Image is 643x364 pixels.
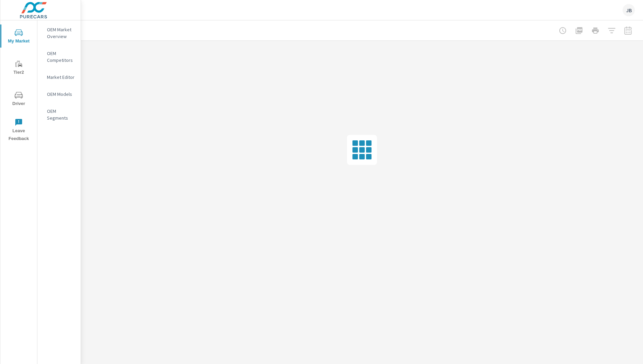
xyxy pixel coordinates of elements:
p: OEM Models [47,91,75,98]
div: OEM Models [37,89,81,99]
span: Leave Feedback [2,118,35,143]
span: Driver [2,91,35,108]
div: OEM Segments [37,106,81,123]
p: OEM Market Overview [47,26,75,40]
p: OEM Segments [47,108,75,121]
p: Market Editor [47,74,75,81]
span: My Market [2,29,35,45]
p: OEM Competitors [47,50,75,64]
span: Tier2 [2,60,35,76]
div: OEM Competitors [37,48,81,65]
div: nav menu [0,20,37,145]
div: JB [623,4,635,16]
div: OEM Market Overview [37,24,81,41]
div: Market Editor [37,72,81,82]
